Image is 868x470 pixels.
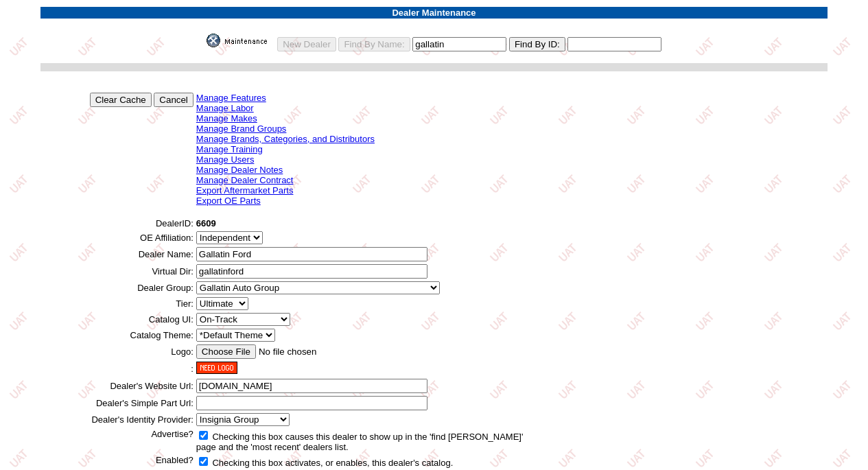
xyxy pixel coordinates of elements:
td: Catalog Theme: [40,328,194,342]
td: DealerID: [40,218,194,229]
input: Find By Name: [338,37,410,51]
input: Example: www.JoeDealer.com [196,379,427,393]
td: Advertise? [40,428,194,453]
td: Tier: [40,296,194,311]
img: Need_logo.gif [196,362,237,374]
a: Export OE Parts [196,196,261,206]
span: Checking this box causes this dealer to show up in the 'find [PERSON_NAME]' page and the 'most re... [196,432,524,452]
td: Dealer Maintenance [40,7,828,19]
input: Find By ID: [509,37,565,51]
td: Dealer's Simple Part Url: [40,395,194,411]
a: Manage Features [196,93,266,103]
input: Example: www.SimplePart.com/JoeDealer [196,396,427,410]
td: Dealer Group: [40,281,194,295]
a: Manage Training [196,144,263,154]
img: maint.gif [207,34,275,47]
a: Manage Makes [196,113,257,124]
a: Manage Labor [196,103,254,113]
a: Manage Dealer Notes [196,165,283,175]
a: Export Aftermarket Parts [196,185,294,196]
a: Manage Users [196,154,255,165]
td: Catalog UI: [40,312,194,327]
input: New Dealer [277,37,336,51]
a: Manage Dealer Contract [196,175,294,185]
span: 6609 [196,218,216,228]
input: Clear Cache [90,93,152,107]
input: Cancel [154,93,193,107]
td: Logo: [40,344,194,360]
td: : [40,361,194,377]
td: Virtual Dir: [40,263,194,279]
td: Dealer's Identity Provider: [40,412,194,427]
a: Manage Brands, Categories, and Distributors [196,134,375,144]
td: Dealer's Website Url: [40,378,194,394]
a: Manage Brand Groups [196,124,287,134]
td: OE Affiliation: [40,231,194,245]
td: Dealer Name: [40,246,194,262]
